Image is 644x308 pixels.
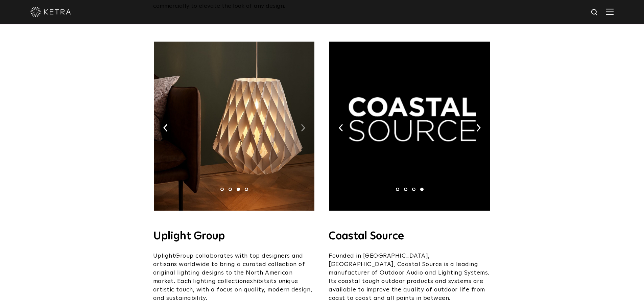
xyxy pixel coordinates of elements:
img: Screenshot%202023-09-05%20at%2010.10.58%20AM-1.png [329,42,490,211]
h4: Uplight Group [153,231,315,242]
span: Uplight [153,253,175,259]
img: Hamburger%20Nav.svg [606,8,614,15]
img: arrow-right-black.svg [476,124,481,132]
img: arrow-left-black.svg [339,124,343,132]
img: arrow-left-black.svg [163,124,168,132]
img: search icon [591,8,599,17]
img: Pilke_Ketra_Image.jpg [154,42,314,211]
span: Group collaborates with top designers and artisans worldwide to bring a curated collection of ori... [153,253,305,284]
span: Founded in [GEOGRAPHIC_DATA], [GEOGRAPHIC_DATA], Coastal Source is a leading manufacturer of Outd... [329,253,490,301]
span: its unique artistic touch, with a focus on quality, modern design, and sustainability. [153,278,312,301]
span: exhibits [246,278,269,284]
h4: Coastal Source [329,231,491,242]
img: arrow-right-black.svg [301,124,305,132]
img: ketra-logo-2019-white [30,7,71,17]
